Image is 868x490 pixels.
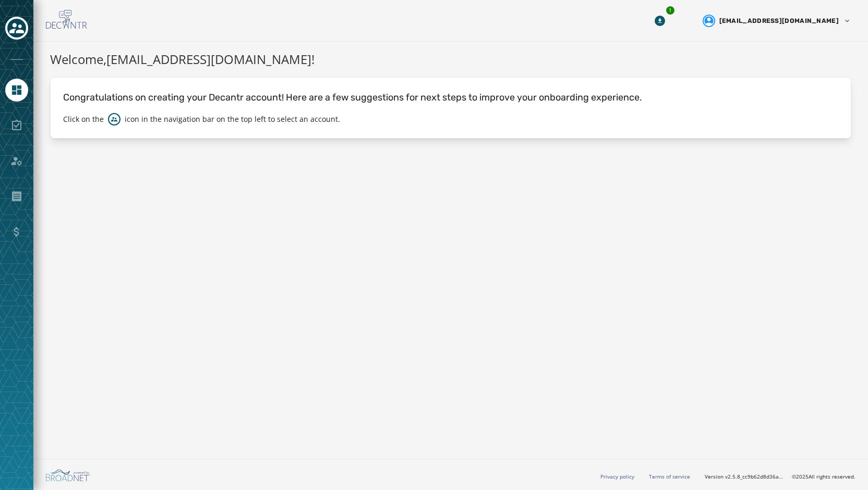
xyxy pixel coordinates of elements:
span: [EMAIL_ADDRESS][DOMAIN_NAME] [719,17,839,25]
button: User settings [698,10,855,31]
span: © 2025 All rights reserved. [792,473,855,480]
a: Privacy policy [600,473,634,480]
h1: Welcome, [EMAIL_ADDRESS][DOMAIN_NAME] ! [50,50,851,69]
span: Version [705,473,783,481]
p: icon in the navigation bar on the top left to select an account. [125,114,340,124]
p: Click on the [63,114,104,124]
button: Toggle account select drawer [5,17,28,40]
p: Congratulations on creating your Decantr account! Here are a few suggestions for next steps to im... [63,90,838,105]
div: 1 [665,5,676,16]
button: Download Menu [650,11,669,30]
a: Navigate to Home [5,79,28,102]
a: Terms of service [649,473,690,480]
span: v2.5.8_cc9b62d8d36ac40d66e6ee4009d0e0f304571100 [725,473,783,481]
